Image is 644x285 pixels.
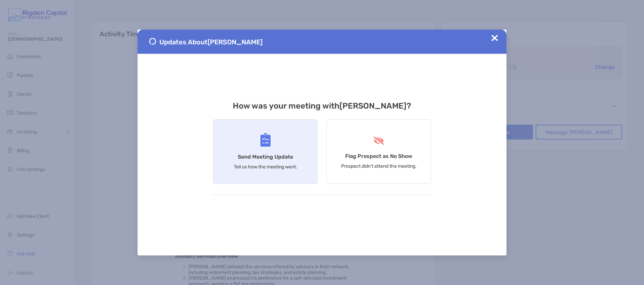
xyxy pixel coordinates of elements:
img: Send Meeting Update [260,133,271,147]
img: Send Meeting Update 1 [149,38,156,45]
img: Flag Prospect as No Show [373,136,385,145]
h3: How was your meeting with [PERSON_NAME] ? [213,101,431,111]
h4: Send Meeting Update [238,154,293,160]
img: Close Updates Zoe [491,35,498,41]
span: Updates About [PERSON_NAME] [159,38,263,46]
p: Prospect didn’t attend the meeting. [341,163,417,169]
h4: Flag Prospect as No Show [345,153,412,159]
p: Tell us how the meeting went. [234,164,297,170]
